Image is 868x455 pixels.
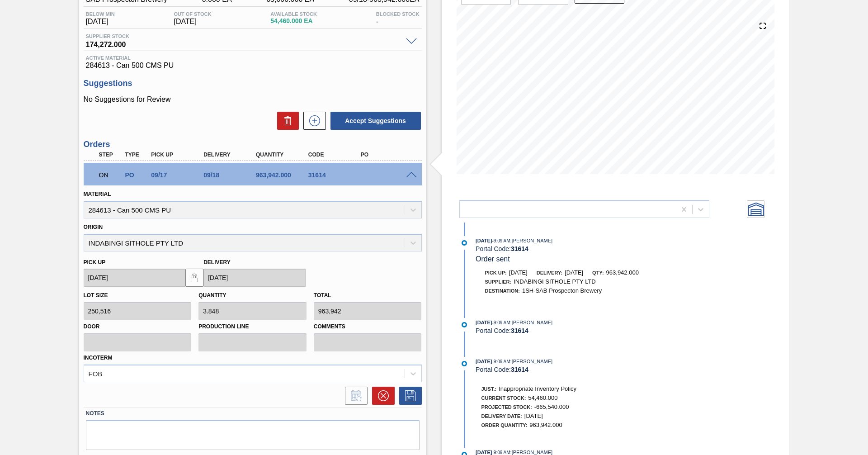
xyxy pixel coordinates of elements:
span: 54,460.000 [528,394,557,401]
span: Below Min [86,11,115,17]
div: Type [123,152,150,158]
span: Order Quantity: [481,422,528,428]
span: Active Material [86,55,420,61]
strong: 31614 [511,245,528,252]
div: Delivery [201,152,260,158]
span: 284613 - Can 500 CMS PU [86,62,420,70]
img: atual [462,361,467,366]
label: Production Line [198,320,307,333]
input: mm/dd/yyyy [203,269,306,287]
span: [DATE] [174,18,212,26]
div: Accept Suggestions [326,111,422,131]
button: Accept Suggestions [330,112,421,130]
div: Portal Code: [476,245,690,252]
span: - 9:09 AM [492,450,510,455]
label: Total [314,292,331,299]
div: Pick up [149,152,208,158]
strong: 31614 [511,327,528,334]
div: FOB [89,370,103,377]
span: Current Stock: [481,395,526,401]
span: Order sent [476,255,510,263]
p: ON [99,171,122,179]
span: [DATE] [524,412,543,419]
span: INDABINGI SITHOLE PTY LTD [514,278,596,285]
span: 963,942.000 [606,269,639,276]
span: : [PERSON_NAME] [510,359,553,364]
img: atual [462,322,467,327]
h3: Suggestions [84,79,422,88]
label: Comments [314,320,422,333]
span: : [PERSON_NAME] [510,450,553,455]
span: : [PERSON_NAME] [510,238,553,243]
div: - [374,11,422,26]
img: locked [189,272,200,283]
span: Delivery Date: [481,413,522,419]
div: Quantity [254,152,312,158]
input: mm/dd/yyyy [84,269,186,287]
span: 1SH-SAB Prospecton Brewery [522,287,602,294]
span: - 9:09 AM [492,238,510,243]
label: Door [84,320,192,333]
div: 963,942.000 [254,171,312,179]
strong: 31614 [511,366,528,373]
div: Step [97,152,124,158]
label: Lot size [84,292,108,299]
span: Blocked Stock [376,11,420,17]
span: Pick up: [485,270,507,275]
span: Qty: [592,270,604,275]
div: Purchase order [123,171,150,179]
span: Inappropriate Inventory Policy [499,385,576,392]
label: Quantity [198,292,226,299]
div: Cancel Order [368,387,395,405]
p: No Suggestions for Review [84,95,422,104]
label: Incoterm [84,355,113,361]
label: Material [84,191,111,197]
div: New suggestion [299,112,326,130]
span: [DATE] [565,269,583,276]
span: 174,272.000 [86,39,401,48]
span: - 9:09 AM [492,359,510,364]
span: [DATE] [86,18,115,26]
span: - 9:09 AM [492,320,510,325]
div: 31614 [306,171,365,179]
label: Delivery [203,259,231,265]
label: Notes [86,407,420,420]
h3: Orders [84,140,422,149]
span: [DATE] [509,269,528,276]
span: [DATE] [476,450,492,455]
span: [DATE] [476,359,492,364]
div: Save Order [395,387,422,405]
div: 09/18/2025 [201,171,260,179]
span: Out Of Stock [174,11,212,17]
div: PO [359,152,417,158]
span: Delivery: [537,270,562,275]
span: -665,540.000 [534,403,569,410]
button: locked [185,269,203,287]
div: Portal Code: [476,327,690,334]
span: Supplier Stock [86,33,401,39]
span: [DATE] [476,320,492,325]
div: Portal Code: [476,366,690,373]
span: Projected Stock: [481,404,532,410]
div: 09/17/2025 [149,171,208,179]
div: Code [306,152,365,158]
span: 54,460.000 EA [270,18,317,24]
span: [DATE] [476,238,492,243]
span: 963,942.000 [529,422,562,428]
span: : [PERSON_NAME] [510,320,553,325]
img: atual [462,240,467,246]
div: Delete Suggestions [273,112,299,130]
span: Supplier: [485,279,512,284]
div: Negotiating Order [97,165,124,185]
div: Inform order change [340,387,368,405]
label: Pick up [84,259,106,265]
span: Available Stock [270,11,317,17]
label: Origin [84,224,103,230]
span: Just.: [481,386,497,392]
span: Destination: [485,288,520,294]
